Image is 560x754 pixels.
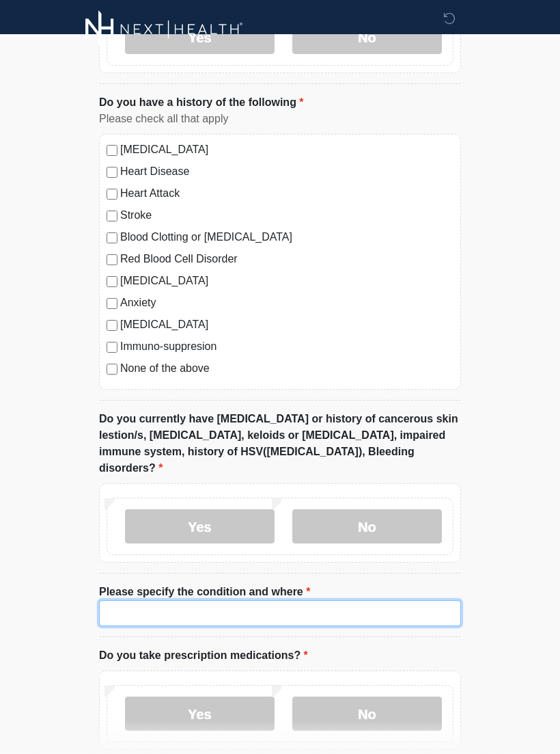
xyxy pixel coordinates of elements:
input: Blood Clotting or [MEDICAL_DATA] [107,232,117,243]
label: Immuno-suppresion [120,338,453,355]
input: Red Blood Cell Disorder [107,254,117,265]
label: Do you currently have [MEDICAL_DATA] or history of cancerous skin lestion/s, [MEDICAL_DATA], kelo... [99,411,461,476]
label: Anxiety [120,295,453,311]
label: No [292,697,442,731]
label: Stroke [120,207,453,224]
div: Please check all that apply [99,111,461,127]
input: Immuno-suppresion [107,342,117,353]
input: Stroke [107,211,117,221]
label: Yes [125,697,275,731]
label: Heart Attack [120,185,453,202]
input: Heart Attack [107,189,117,200]
input: [MEDICAL_DATA] [107,145,117,156]
img: Next-Health Logo [85,10,243,48]
input: [MEDICAL_DATA] [107,320,117,331]
input: Heart Disease [107,167,117,178]
input: [MEDICAL_DATA] [107,276,117,287]
label: No [292,509,442,543]
label: Blood Clotting or [MEDICAL_DATA] [120,229,453,245]
input: None of the above [107,364,117,375]
label: [MEDICAL_DATA] [120,317,453,333]
label: Do you have a history of the following [99,94,304,111]
label: Red Blood Cell Disorder [120,251,453,267]
label: Do you take prescription medications? [99,647,308,664]
label: Yes [125,509,275,543]
input: Anxiety [107,298,117,309]
label: [MEDICAL_DATA] [120,142,453,158]
label: Heart Disease [120,163,453,180]
label: Please specify the condition and where [99,584,310,600]
label: None of the above [120,360,453,377]
label: [MEDICAL_DATA] [120,273,453,289]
